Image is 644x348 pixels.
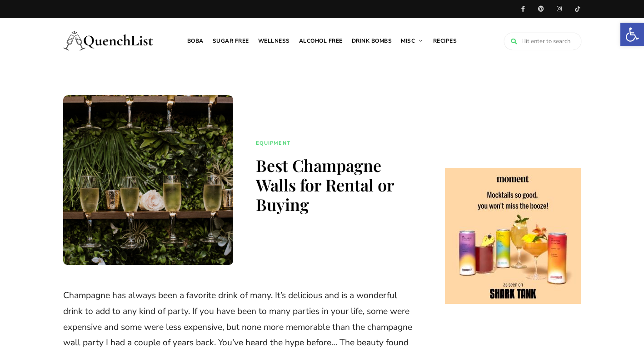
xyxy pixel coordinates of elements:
[256,139,290,147] a: Equipment
[183,18,208,64] a: Boba
[347,18,397,64] a: Drink Bombs
[63,23,154,59] img: Quench List
[208,18,254,64] a: Sugar free
[295,18,347,64] a: Alcohol free
[429,18,462,64] a: Recipes
[396,18,429,64] a: Misc
[504,33,581,50] input: Hit enter to search
[445,168,581,304] img: cshow.php
[256,156,418,215] h1: Best Champagne Walls for Rental or Buying
[254,18,295,64] a: Wellness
